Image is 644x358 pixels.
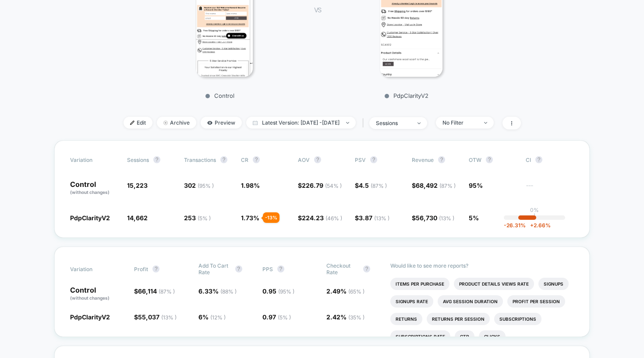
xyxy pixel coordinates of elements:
[355,182,387,189] span: $
[530,222,534,229] span: +
[138,313,177,321] span: 55,037
[262,287,294,295] span: 0.95
[246,117,356,129] span: Latest Version: [DATE] - [DATE]
[241,157,248,163] span: CR
[198,262,231,276] span: Add To Cart Rate
[241,182,260,189] span: 1.98 %
[298,214,342,222] span: $
[263,212,280,223] div: - 13 %
[184,182,214,189] span: 302
[479,330,506,343] li: Clicks
[416,214,454,222] span: 56,730
[134,266,148,272] span: Profit
[302,214,342,222] span: 224.23
[469,156,517,163] span: OTW
[390,313,422,325] li: Returns
[390,330,450,343] li: Subscriptions Rate
[262,266,273,272] span: PPS
[348,288,364,295] span: ( 65 % )
[298,157,310,163] span: AOV
[302,182,342,189] span: 226.79
[130,121,134,125] img: edit
[163,121,168,125] img: end
[127,157,149,163] span: Sessions
[348,314,364,321] span: ( 35 % )
[374,215,389,222] span: ( 13 % )
[159,288,175,295] span: ( 87 % )
[390,278,449,290] li: Items Per Purchase
[438,156,445,163] button: ?
[535,156,542,163] button: ?
[355,157,366,163] span: PSV
[127,214,148,222] span: 14,662
[530,207,539,213] p: 0%
[143,92,297,99] p: Control
[486,156,493,163] button: ?
[220,288,237,295] span: ( 88 % )
[278,288,294,295] span: ( 95 % )
[70,190,110,195] span: (without changes)
[455,330,474,343] li: Ctr
[70,214,110,222] span: PdpClarityV2
[469,214,479,222] span: 5%
[314,156,321,163] button: ?
[198,287,237,295] span: 6.33 %
[220,156,227,163] button: ?
[127,182,148,189] span: 15,223
[184,157,216,163] span: Transactions
[70,313,110,321] span: PdpClarityV2
[454,278,534,290] li: Product Details Views Rate
[70,156,118,163] span: Variation
[157,117,196,129] span: Archive
[363,265,370,272] button: ?
[438,295,503,308] li: Avg Session Duration
[412,157,434,163] span: Revenue
[370,156,377,163] button: ?
[241,214,259,222] span: 1.73 %
[371,183,387,189] span: ( 87 % )
[70,286,125,301] p: Control
[138,287,175,295] span: 66,114
[346,122,349,124] img: end
[253,156,260,163] button: ?
[134,313,177,321] span: $
[390,262,574,269] p: Would like to see more reports?
[298,182,342,189] span: $
[359,214,389,222] span: 3.87
[469,182,483,189] span: 95%
[124,117,152,129] span: Edit
[526,222,551,229] span: 2.66 %
[376,120,411,126] div: sessions
[198,313,226,321] span: 6 %
[412,182,456,189] span: $
[278,314,291,321] span: ( 5 % )
[534,213,535,220] p: |
[277,265,284,272] button: ?
[326,215,342,222] span: ( 46 % )
[70,262,118,276] span: Variation
[134,287,175,295] span: $
[427,313,490,325] li: Returns Per Session
[484,122,487,124] img: end
[201,117,242,129] span: Preview
[416,182,456,189] span: 68,492
[412,214,454,222] span: $
[253,121,258,125] img: calendar
[161,314,177,321] span: ( 13 % )
[330,92,483,99] p: PdpClarityV2
[526,156,574,163] span: CI
[198,215,211,222] span: ( 5 % )
[198,183,214,189] span: ( 95 % )
[325,183,342,189] span: ( 54 % )
[235,265,242,272] button: ?
[152,265,159,272] button: ?
[439,215,454,222] span: ( 13 % )
[494,313,541,325] li: Subscriptions
[355,214,389,222] span: $
[507,295,565,308] li: Profit Per Session
[184,214,211,222] span: 253
[153,156,160,163] button: ?
[390,295,433,308] li: Signups Rate
[326,313,364,321] span: 2.42 %
[359,182,387,189] span: 4.5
